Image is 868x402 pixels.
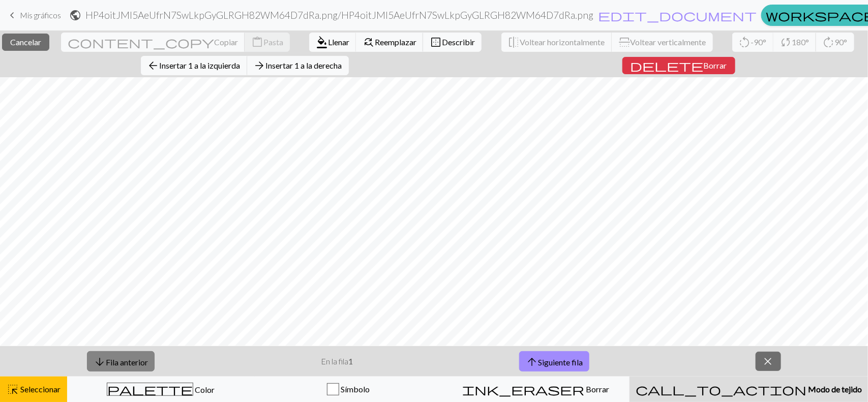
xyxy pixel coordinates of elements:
button: Cancelar [2,34,49,51]
span: highlight_alt [7,382,19,396]
font: Color [195,385,215,394]
button: Copiar [61,33,245,52]
span: keyboard_arrow_left [6,8,18,22]
button: Modo de tejido [630,377,868,402]
font: Reemplazar [375,37,416,47]
span: close [762,354,774,368]
span: ink_eraser [462,382,584,396]
span: palette [107,382,193,396]
button: Describir [423,33,482,52]
button: Borrar [442,377,630,402]
span: rotate_right [823,35,835,49]
span: rotate_left [739,35,751,49]
span: border_outer [430,35,442,49]
span: sync [780,35,792,49]
font: Mis gráficos [20,10,61,20]
font: 90° [835,37,848,47]
font: Siguiente fila [538,357,583,366]
button: Voltear verticalmente [612,33,713,52]
font: Seleccionar [20,384,61,394]
font: Copiar [214,37,238,47]
button: Siguiente fila [519,351,589,372]
span: content_copy [68,35,214,49]
button: Reemplazar [356,33,424,52]
span: edit_document [598,8,757,22]
span: arrow_downward [94,355,106,369]
button: 180° [773,33,817,52]
span: flip [508,35,520,49]
font: Describir [442,37,475,47]
a: Mis gráficos [6,7,61,24]
button: Insertar 1 a la derecha [247,56,349,75]
span: public [69,8,81,22]
span: arrow_upward [526,355,538,369]
font: Modo de tejido [808,384,862,394]
button: Insertar 1 a la izquierda [141,56,248,75]
font: 1 [348,356,353,366]
button: Borrar [622,57,735,74]
font: Símbolo [341,384,370,394]
font: -90° [751,37,767,47]
span: arrow_forward [254,58,266,73]
font: Insertar 1 a la izquierda [160,60,241,70]
font: Voltear horizontalmente [520,37,605,47]
span: delete [631,58,704,73]
button: 90° [816,33,854,52]
button: Color [67,377,255,402]
font: Borrar [704,60,727,70]
button: -90° [732,33,774,52]
font: HP4oitJMI5AeUfrN7SwLkpGyGLRGH82WM64D7dRa.png [341,9,593,21]
span: format_color_fill [316,35,328,49]
font: Llenar [328,37,349,47]
font: 180° [792,37,810,47]
font: / [338,9,341,21]
span: flip [617,36,632,48]
button: Voltear horizontalmente [501,33,612,52]
button: Símbolo [255,377,442,402]
font: Insertar 1 a la derecha [266,60,342,70]
font: Cancelar [10,37,41,47]
font: HP4oitJMI5AeUfrN7SwLkpGyGLRGH82WM64D7dRa.png [85,9,338,21]
font: Fila anterior [106,357,148,366]
font: Voltear verticalmente [631,37,706,47]
font: Borrar [586,384,609,394]
font: En la fila [321,356,348,366]
button: Llenar [309,33,356,52]
span: arrow_back [147,58,160,73]
button: Fila anterior [87,351,155,372]
span: call_to_action [636,382,806,396]
span: find_replace [363,35,375,49]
